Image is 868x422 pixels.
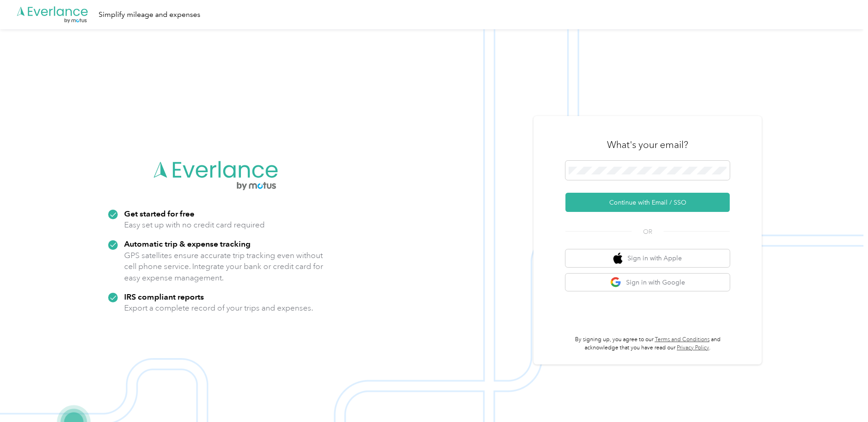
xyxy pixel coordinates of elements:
[565,274,730,291] button: google logoSign in with Google
[124,209,194,218] strong: Get started for free
[655,336,710,343] a: Terms and Conditions
[565,193,730,212] button: Continue with Email / SSO
[632,227,664,237] span: OR
[124,250,324,284] p: GPS satellites ensure accurate trip tracking even without cell phone service. Integrate your bank...
[124,239,251,248] strong: Automatic trip & expense tracking
[817,371,868,422] iframe: Everlance-gr Chat Button Frame
[565,249,730,267] button: apple logoSign in with Apple
[677,344,709,351] a: Privacy Policy
[124,219,265,231] p: Easy set up with no credit card required
[124,292,204,301] strong: IRS compliant reports
[124,302,313,314] p: Export a complete record of your trips and expenses.
[613,253,622,264] img: apple logo
[607,138,688,151] h3: What's your email?
[99,9,200,21] div: Simplify mileage and expenses
[610,277,622,288] img: google logo
[565,336,730,352] p: By signing up, you agree to our and acknowledge that you have read our .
